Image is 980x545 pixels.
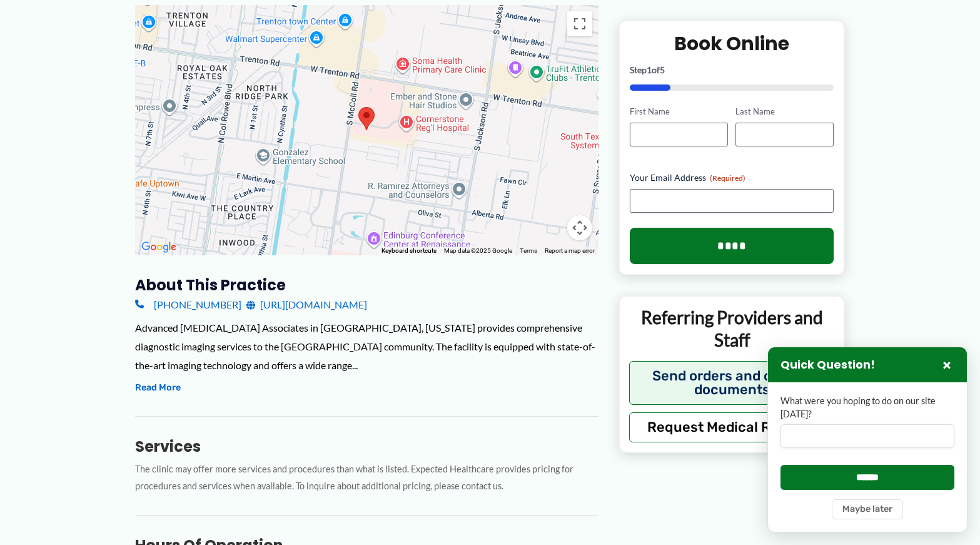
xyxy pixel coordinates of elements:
[567,11,592,36] button: Toggle fullscreen view
[710,173,745,183] span: (Required)
[629,306,835,352] p: Referring Providers and Staff
[138,239,179,255] a: Open this area in Google Maps (opens a new window)
[630,31,834,56] h2: Book Online
[630,106,728,118] label: First Name
[629,412,835,442] button: Request Medical Records
[545,247,595,254] a: Report a map error
[138,239,179,255] img: Google
[135,318,599,374] div: Advanced [MEDICAL_DATA] Associates in [GEOGRAPHIC_DATA], [US_STATE] provides comprehensive diagno...
[246,295,367,314] a: [URL][DOMAIN_NAME]
[135,380,181,395] button: Read More
[135,437,599,456] h3: Services
[520,247,537,254] a: Terms (opens in new tab)
[629,360,835,404] button: Send orders and clinical documents
[444,247,512,254] span: Map data ©2025 Google
[567,215,592,240] button: Map camera controls
[381,247,437,255] button: Keyboard shortcuts
[939,357,954,372] button: Close
[735,106,834,118] label: Last Name
[660,64,665,75] span: 5
[630,66,834,74] p: Step of
[135,295,241,314] a: [PHONE_NUMBER]
[647,64,652,75] span: 1
[630,171,834,184] label: Your Email Address
[135,461,599,495] p: The clinic may offer more services and procedures than what is listed. Expected Healthcare provid...
[135,275,599,295] h3: About this practice
[780,395,954,420] label: What were you hoping to do on our site [DATE]?
[780,358,875,372] h3: Quick Question!
[832,499,903,519] button: Maybe later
